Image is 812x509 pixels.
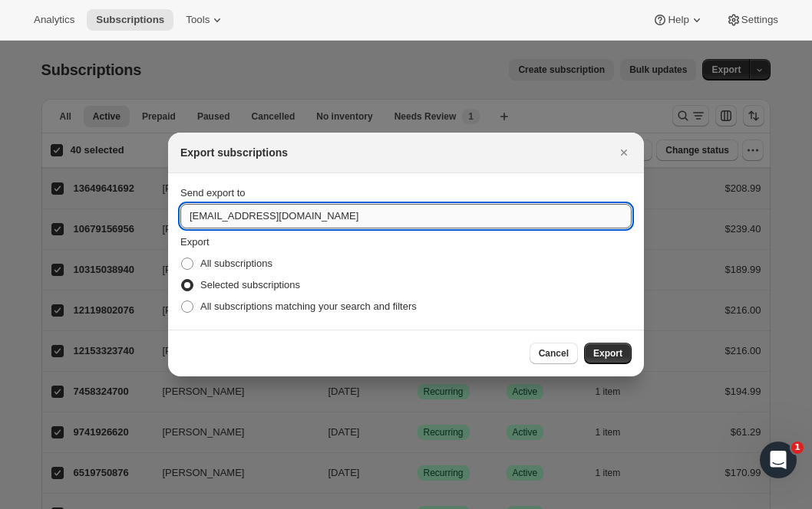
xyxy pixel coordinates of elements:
span: Selected subscriptions [200,279,300,291]
button: Tools [177,9,234,31]
iframe: Intercom live chat [760,442,797,478]
span: Cancel [539,347,569,360]
button: Export [584,343,632,364]
span: Settings [741,14,778,26]
span: All subscriptions [200,258,272,269]
span: Export [593,347,622,360]
span: All subscriptions matching your search and filters [200,300,417,312]
h2: Export subscriptions [180,145,288,160]
span: Analytics [34,14,74,26]
button: Cancel [530,343,578,364]
span: Tools [186,14,210,26]
span: Send export to [180,187,246,199]
button: Help [643,9,713,31]
span: Help [668,14,688,26]
span: Subscriptions [96,14,164,26]
button: Settings [717,9,787,31]
button: Close [613,142,635,163]
button: Subscriptions [87,9,173,31]
span: Export [180,236,210,248]
button: Analytics [25,9,84,31]
span: 1 [791,442,804,454]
